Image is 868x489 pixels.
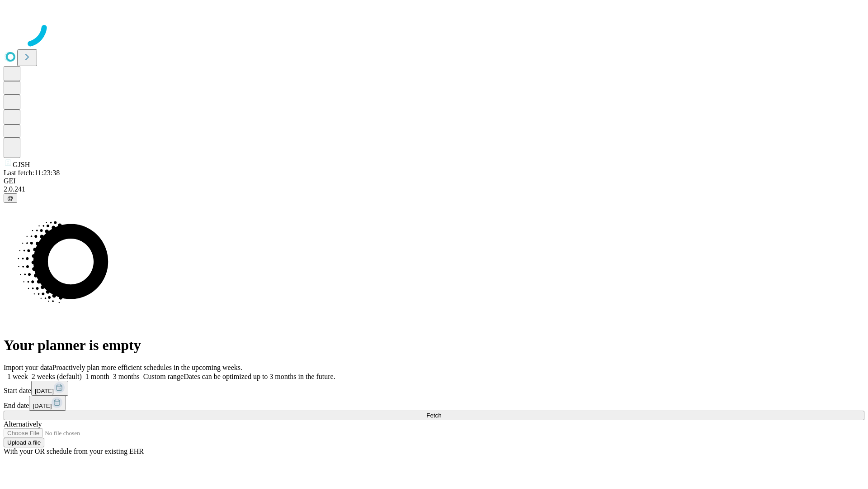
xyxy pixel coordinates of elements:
[4,185,864,193] div: 2.0.241
[143,373,184,380] span: Custom range
[32,373,82,380] span: 2 weeks (default)
[4,193,17,203] button: @
[4,438,44,447] button: Upload a file
[4,381,864,396] div: Start date
[4,420,42,428] span: Alternatively
[85,373,109,380] span: 1 month
[426,412,441,419] span: Fetch
[4,447,144,455] span: With your OR schedule from your existing EHR
[7,373,28,380] span: 1 week
[13,161,30,168] span: GJSH
[4,169,60,177] span: Last fetch: 11:23:38
[4,337,864,354] h1: Your planner is empty
[4,411,864,420] button: Fetch
[31,381,68,396] button: [DATE]
[4,364,52,371] span: Import your data
[113,373,140,380] span: 3 months
[4,177,864,185] div: GEI
[52,364,242,371] span: Proactively plan more efficient schedules in the upcoming weeks.
[29,396,66,411] button: [DATE]
[4,396,864,411] div: End date
[33,403,52,409] span: [DATE]
[7,195,14,201] span: @
[35,388,54,394] span: [DATE]
[184,373,335,380] span: Dates can be optimized up to 3 months in the future.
